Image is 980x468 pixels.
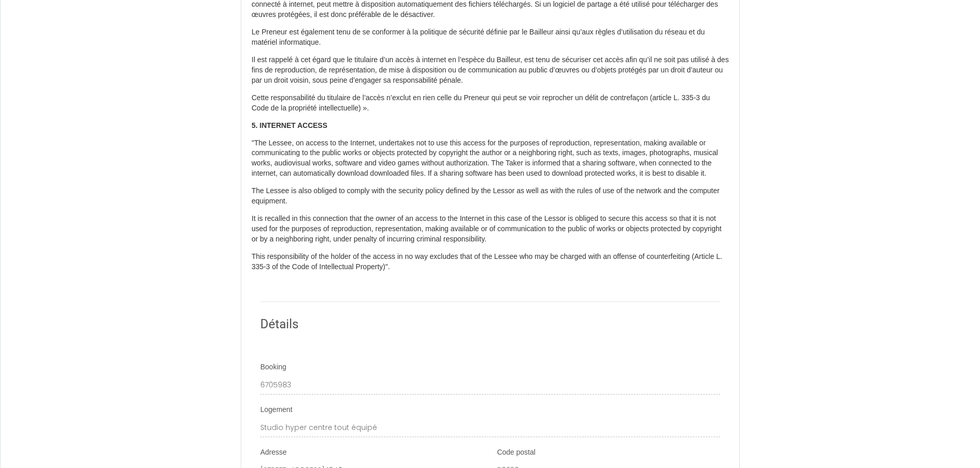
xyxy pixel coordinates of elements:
[252,252,729,272] p: This responsibility of the holder of the access in no way excludes that of the Lessee who may be ...
[252,186,729,207] p: The Lessee is also obliged to comply with the security policy defined by the Lessor as well as wi...
[252,214,729,245] p: It is recalled in this connection that the owner of an access to the Internet in this case of the...
[260,362,287,372] label: Booking
[252,55,729,86] p: Il est rappelé à cet égard que le titulaire d’un accès à internet en l’espèce du Bailleur, est te...
[497,447,536,458] label: Code postal
[260,405,292,415] label: Logement
[252,138,729,179] p: "The Lessee, on access to the Internet, undertakes not to use this access for the purposes of rep...
[260,314,720,334] h2: Détails
[260,447,287,458] label: Adresse
[252,27,729,48] p: Le Preneur est également tenu de se conformer à la politique de sécurité définie par le Bailleur ...
[252,93,729,114] p: Cette responsabilité du titulaire de l’accès n’exclut en rien celle du Preneur qui peut se voir r...
[252,121,327,129] strong: 5. INTERNET ACCESS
